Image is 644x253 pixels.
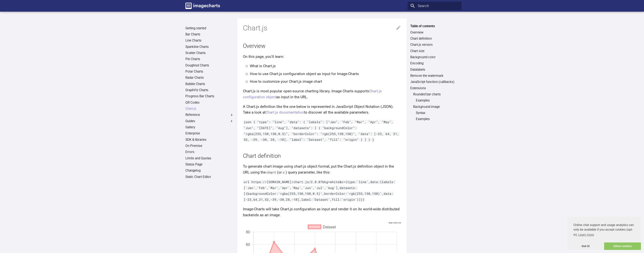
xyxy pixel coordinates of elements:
[185,113,234,117] label: Reference
[185,63,234,68] a: Doughnut Charts
[567,217,641,250] div: cookieconsent
[185,51,234,55] a: Scatter Charts
[410,68,459,72] a: Datalabels
[410,74,459,78] a: Remove the watermark
[604,242,641,250] a: allow cookies
[243,104,401,115] p: A Chart.js definition like the one below is represented in JavaScript Object Notation (JSON). Tak...
[185,156,234,160] a: Limits and Quotas
[185,82,234,86] a: Bubble Charts
[416,98,459,103] a: Examples
[185,119,234,123] label: Guides
[185,101,234,105] a: QR Codes
[408,24,461,28] label: Table of contents
[266,170,277,174] code: chart
[413,105,459,109] a: Background image
[185,57,234,61] a: Pie Charts
[243,23,401,33] h1: Chart.js
[416,117,459,121] a: Examples
[243,206,401,218] p: Image-Charts will take Chart.js configuration as input and render it on its world-wide distribute...
[185,169,234,173] a: Changelog
[185,144,234,148] a: On Premise
[185,150,234,154] a: Errors
[185,88,234,92] a: GraphViz Charts
[185,131,234,136] a: Enterprise
[578,232,595,238] a: learn more about cookies
[185,76,234,80] a: Radar Charts
[243,180,396,201] code: url https://[DOMAIN_NAME]/chart.js/2.8.0?bkg=white&c={type:'line',data:{labels:['Jan','Feb','Mar'...
[185,107,234,111] a: Chart.js
[282,170,286,174] code: c
[183,1,222,11] a: Image-Charts documentation
[410,55,459,59] a: Background color
[416,111,459,115] a: Syntax
[243,89,382,99] a: Chart.js configuration object
[567,242,604,250] a: dismiss cookie message
[408,24,461,121] nav: Table of contents
[410,86,459,90] a: Extensions
[185,45,234,49] a: Sparkline Charts
[410,30,459,35] a: Overview
[185,26,234,30] a: Getting started
[410,61,459,66] a: Encoding
[250,63,401,69] li: What is Chart.js
[266,110,304,115] a: Chart.js documentation
[408,2,461,10] input: Search
[243,152,401,160] h2: Chart definition
[413,111,459,121] nav: Background image
[250,79,401,85] li: How to customize your Chart.js image chart
[410,37,459,41] a: Chart definition
[185,138,234,142] a: SDK & libraries
[185,94,234,98] a: Progress Bar Charts
[185,32,234,37] a: Bar Charts
[243,120,400,142] code: json { "type": "line", "data": { "labels": ["Jan", "Feb", "Mar", "Apr", "May", "Jun", "[DATE]", "...
[410,80,459,84] a: JavaScript function (callbacks)
[243,42,401,50] h2: Overview
[185,38,234,43] a: Line Charts
[573,223,635,238] span: Online chat support and usage analytics can only be available if you accept cookies (opt-in).
[185,175,234,179] a: Static Chart Editor
[410,43,459,47] a: Chart.js version
[185,125,234,129] a: Gallery
[185,3,220,9] img: logo
[243,54,401,60] p: On this page, you’ll learn:
[410,49,459,53] a: Chart size
[243,164,401,175] p: To generate chart image using chart.js object format, put the Chart.js definition object in the U...
[243,88,401,100] p: Chart.js is most popular open-source charting library. Image Charts supports as input in the URL.
[413,92,459,97] a: Rounded bar charts
[410,92,459,121] nav: Extensions
[413,98,459,103] nav: Rounded bar charts
[250,71,401,77] li: How to use Chart.js configuration object as input for Image-Charts
[185,70,234,74] a: Polar Charts
[185,162,234,167] a: Status Page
